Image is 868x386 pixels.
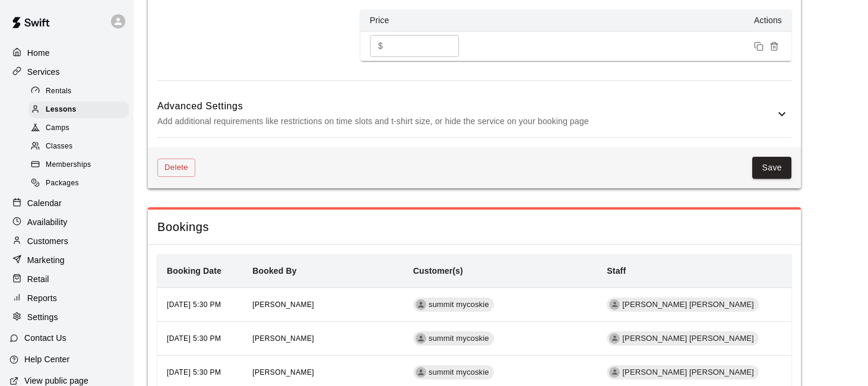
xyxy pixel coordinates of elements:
h6: Advanced Settings [157,99,775,114]
span: summit mycoskie [424,333,494,344]
div: summit mycoskie [413,298,494,312]
p: Marketing [27,254,65,266]
div: summit mycoskie [413,331,494,346]
div: Advanced SettingsAdd additional requirements like restrictions on time slots and t-shirt size, or... [157,90,791,137]
p: Contact Us [24,332,66,344]
div: Billy Jack Ryan [609,333,620,344]
button: Remove price [766,39,782,54]
span: Bookings [157,219,791,235]
span: [PERSON_NAME] [252,300,314,309]
span: [DATE] 5:30 PM [167,300,221,309]
a: Retail [9,270,124,288]
p: Services [27,66,60,78]
div: Memberships [28,157,129,173]
div: [PERSON_NAME] [PERSON_NAME] [607,331,759,346]
div: summit mycoskie [416,299,426,310]
span: Lessons [46,104,77,116]
b: Customer(s) [413,266,463,276]
a: Marketing [9,251,124,269]
div: Classes [28,138,129,155]
div: Billy Jack Ryan [609,299,620,310]
span: [PERSON_NAME] [252,334,314,343]
span: summit mycoskie [424,299,494,311]
div: Packages [28,175,129,192]
a: Calendar [9,194,124,212]
a: Customers [9,232,124,250]
div: [PERSON_NAME] [PERSON_NAME] [607,298,759,312]
a: Availability [9,213,124,231]
b: Booked By [252,266,296,276]
div: summit mycoskie [416,367,426,378]
button: Delete [157,159,195,177]
span: [PERSON_NAME] [PERSON_NAME] [617,299,759,311]
span: [PERSON_NAME] [PERSON_NAME] [617,333,759,344]
span: Camps [46,122,69,134]
span: [PERSON_NAME] [252,368,314,376]
p: Add additional requirements like restrictions on time slots and t-shirt size, or hide the service... [157,114,775,129]
div: [PERSON_NAME] [PERSON_NAME] [607,365,759,379]
a: Classes [28,138,134,156]
span: summit mycoskie [424,367,494,378]
p: $ [378,40,383,52]
a: Packages [28,175,134,193]
p: Help Center [24,353,69,365]
p: Availability [27,216,68,228]
span: Rentals [46,86,72,97]
a: Services [9,63,124,81]
span: [DATE] 5:30 PM [167,334,221,343]
div: Rentals [28,83,129,100]
th: Actions [479,10,791,31]
b: Booking Date [167,266,221,276]
a: Camps [28,119,134,138]
p: Retail [27,273,49,285]
div: Lessons [28,102,129,118]
button: Duplicate price [751,39,766,54]
a: Lessons [28,100,134,119]
a: Reports [9,289,124,307]
div: summit mycoskie [413,365,494,379]
span: [DATE] 5:30 PM [167,368,221,376]
a: Settings [9,308,124,326]
span: [PERSON_NAME] [PERSON_NAME] [617,367,759,378]
span: Classes [46,141,72,153]
div: summit mycoskie [416,333,426,344]
span: Memberships [46,159,91,171]
p: Calendar [27,197,62,209]
p: Home [27,47,50,59]
span: Packages [46,178,79,189]
div: Billy Jack Ryan [609,367,620,378]
a: Rentals [28,82,134,100]
a: Home [9,44,124,62]
p: Reports [27,292,57,304]
button: Save [752,157,791,179]
a: Memberships [28,156,134,175]
p: Settings [27,311,58,323]
p: Customers [27,235,68,247]
b: Staff [607,266,626,276]
th: Price [360,10,479,31]
div: Camps [28,120,129,137]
